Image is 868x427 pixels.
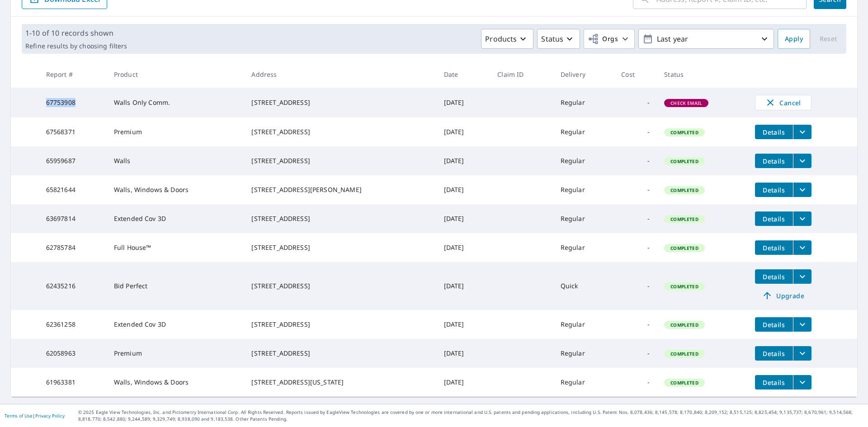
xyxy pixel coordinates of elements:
[793,240,811,255] button: filesDropdownBtn-62785784
[793,154,811,168] button: filesDropdownBtn-65959687
[107,204,245,233] td: Extended Cov 3D
[251,185,429,194] div: [STREET_ADDRESS][PERSON_NAME]
[485,33,517,44] p: Products
[553,310,614,339] td: Regular
[760,186,788,194] span: Details
[793,346,811,361] button: filesDropdownBtn-62058963
[553,88,614,117] td: Regular
[553,339,614,368] td: Regular
[614,262,657,310] td: -
[665,100,708,106] span: Check Email
[107,117,245,146] td: Premium
[614,204,657,233] td: -
[437,88,491,117] td: [DATE]
[107,368,245,397] td: Walls, Windows & Doors
[251,349,429,358] div: [STREET_ADDRESS]
[614,117,657,146] td: -
[760,272,788,281] span: Details
[251,98,429,107] div: [STREET_ADDRESS]
[39,204,107,233] td: 63697814
[665,351,703,357] span: Completed
[755,375,793,389] button: detailsBtn-61963381
[437,339,491,368] td: [DATE]
[755,154,793,168] button: detailsBtn-65959687
[764,97,802,108] span: Cancel
[760,378,788,387] span: Details
[251,127,429,136] div: [STREET_ADDRESS]
[251,243,429,252] div: [STREET_ADDRESS]
[553,117,614,146] td: Regular
[39,88,107,117] td: 67753908
[553,368,614,397] td: Regular
[614,368,657,397] td: -
[437,368,491,397] td: [DATE]
[665,158,703,164] span: Completed
[553,146,614,175] td: Regular
[39,61,107,88] th: Report #
[638,29,774,49] button: Last year
[793,269,811,284] button: filesDropdownBtn-62435216
[760,290,806,301] span: Upgrade
[481,29,533,49] button: Products
[760,157,788,165] span: Details
[39,146,107,175] td: 65959687
[251,320,429,329] div: [STREET_ADDRESS]
[437,262,491,310] td: [DATE]
[614,61,657,88] th: Cost
[755,183,793,197] button: detailsBtn-65821644
[107,146,245,175] td: Walls
[793,375,811,389] button: filesDropdownBtn-61963381
[614,233,657,262] td: -
[244,61,436,88] th: Address
[588,33,618,45] span: Orgs
[755,240,793,255] button: detailsBtn-62785784
[553,204,614,233] td: Regular
[5,413,33,419] a: Terms of Use
[665,245,703,251] span: Completed
[665,187,703,193] span: Completed
[437,117,491,146] td: [DATE]
[107,339,245,368] td: Premium
[760,349,788,358] span: Details
[437,310,491,339] td: [DATE]
[793,183,811,197] button: filesDropdownBtn-65821644
[793,211,811,226] button: filesDropdownBtn-63697814
[437,175,491,204] td: [DATE]
[793,125,811,139] button: filesDropdownBtn-67568371
[653,31,759,47] p: Last year
[39,117,107,146] td: 67568371
[665,380,703,386] span: Completed
[39,368,107,397] td: 61963381
[657,61,747,88] th: Status
[251,378,429,387] div: [STREET_ADDRESS][US_STATE]
[39,262,107,310] td: 62435216
[760,215,788,223] span: Details
[614,88,657,117] td: -
[25,28,127,38] p: 1-10 of 10 records shown
[665,283,703,290] span: Completed
[553,61,614,88] th: Delivery
[553,262,614,310] td: Quick
[755,125,793,139] button: detailsBtn-67568371
[755,95,811,110] button: Cancel
[251,156,429,165] div: [STREET_ADDRESS]
[5,413,65,418] p: |
[665,322,703,328] span: Completed
[584,29,635,49] button: Orgs
[437,146,491,175] td: [DATE]
[553,175,614,204] td: Regular
[665,216,703,222] span: Completed
[107,88,245,117] td: Walls Only Comm.
[614,339,657,368] td: -
[541,33,563,44] p: Status
[537,29,580,49] button: Status
[755,269,793,284] button: detailsBtn-62435216
[755,317,793,332] button: detailsBtn-62361258
[437,204,491,233] td: [DATE]
[107,61,245,88] th: Product
[665,129,703,136] span: Completed
[755,346,793,361] button: detailsBtn-62058963
[755,211,793,226] button: detailsBtn-63697814
[755,288,811,303] a: Upgrade
[107,233,245,262] td: Full House™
